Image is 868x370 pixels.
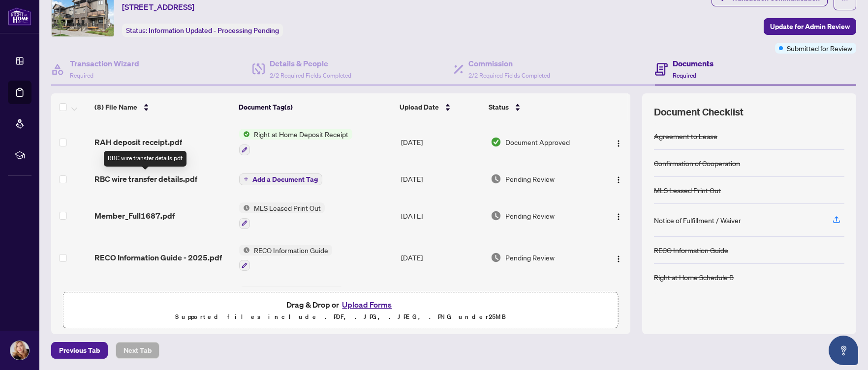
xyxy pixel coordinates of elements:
span: 2/2 Required Fields Completed [270,72,351,79]
button: Previous Tab [51,342,108,359]
span: MLS Leased Print Out [250,202,325,213]
td: [DATE] [397,279,487,321]
img: Logo [615,213,622,221]
span: Required [673,72,696,79]
span: plus [244,176,248,181]
span: Required [70,72,93,79]
span: 2/2 Required Fields Completed [468,72,550,79]
span: Previous Tab [59,342,100,358]
p: Supported files include .PDF, .JPG, .JPEG, .PNG under 25 MB [69,311,612,323]
span: RAH deposit receipt.pdf [94,136,182,148]
button: Open asap [829,336,858,365]
span: Pending Review [505,252,555,263]
span: Status [489,102,509,113]
td: [DATE] [397,195,487,237]
span: Add a Document Tag [252,176,318,183]
button: Upload Forms [339,298,395,311]
img: Logo [615,255,622,263]
button: Add a Document Tag [239,173,322,185]
span: Right at Home Deposit Receipt [250,129,352,140]
span: Document Approved [505,137,570,147]
img: Profile Icon [10,341,29,360]
span: Member_Full1687.pdf [94,210,175,222]
h4: Documents [673,57,713,69]
div: Right at Home Schedule B [654,272,734,283]
button: Add a Document Tag [239,172,322,185]
span: Submitted for Review [787,43,852,54]
div: RECO Information Guide [654,245,728,256]
img: Document Status [491,173,501,184]
span: Pending Review [505,210,555,221]
img: Logo [615,176,622,184]
button: Update for Admin Review [764,18,856,35]
th: Status [485,93,596,121]
span: RECO Information Guide [250,245,332,256]
td: [DATE] [397,237,487,279]
button: Status IconMLS Leased Print Out [239,202,325,229]
th: (8) File Name [91,93,235,121]
button: Status IconRECO Information Guide [239,245,332,271]
div: Agreement to Lease [654,131,717,142]
span: [STREET_ADDRESS] [122,1,194,13]
h4: Transaction Wizard [70,57,139,69]
div: Status: [122,24,283,37]
span: RBC wire transfer details.pdf [94,173,197,185]
div: Confirmation of Cooperation [654,158,740,169]
img: Document Status [491,137,501,147]
th: Document Tag(s) [235,93,396,121]
button: Logo [611,250,626,265]
span: Upload Date [400,102,439,113]
img: Status Icon [239,245,250,256]
span: Drag & Drop or [286,298,395,311]
div: RBC wire transfer details.pdf [104,151,186,167]
button: Next Tab [116,342,159,359]
span: Drag & Drop orUpload FormsSupported files include .PDF, .JPG, .JPEG, .PNG under25MB [63,292,618,329]
span: Pending Review [505,173,555,184]
img: Status Icon [239,202,250,213]
td: [DATE] [397,163,487,195]
span: Information Updated - Processing Pending [149,26,279,35]
img: Document Status [491,210,501,221]
img: Document Status [491,252,501,263]
div: MLS Leased Print Out [654,185,721,196]
th: Upload Date [396,93,485,121]
button: Status IconConfirmation of Cooperation [239,286,344,313]
td: [DATE] [397,121,487,163]
span: Confirmation of Cooperation [250,286,344,297]
h4: Details & People [270,57,351,69]
div: Notice of Fulfillment / Waiver [654,215,741,226]
span: Update for Admin Review [770,19,850,34]
span: RECO Information Guide - 2025.pdf [94,252,222,263]
button: Logo [611,208,626,224]
span: (8) File Name [94,102,137,113]
img: Status Icon [239,286,250,297]
button: Logo [611,134,626,150]
button: Logo [611,171,626,187]
span: Document Checklist [654,105,744,119]
button: Status IconRight at Home Deposit Receipt [239,129,352,155]
img: logo [8,7,31,26]
img: Logo [615,140,622,147]
img: Status Icon [239,129,250,140]
h4: Commission [468,57,550,69]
